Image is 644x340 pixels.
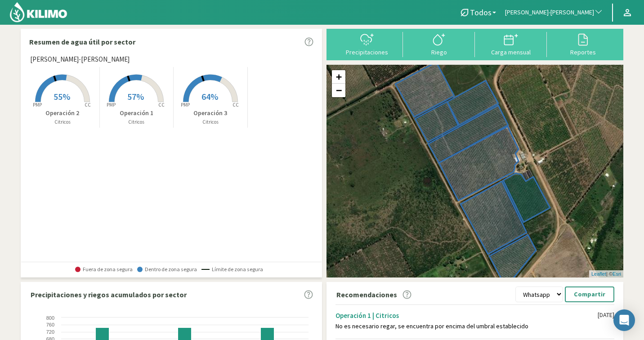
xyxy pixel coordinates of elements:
span: 55% [54,91,70,102]
tspan: PMP [33,102,42,108]
p: Compartir [574,289,605,300]
tspan: CC [233,102,239,108]
a: Esri [613,271,621,277]
button: Carga mensual [475,32,547,56]
a: Leaflet [591,271,606,277]
div: No es necesario regar, se encuentra por encima del umbral establecido [335,322,598,330]
div: Riego [406,49,472,55]
text: 800 [46,315,54,321]
button: Compartir [565,286,614,302]
div: | © [589,270,623,278]
div: Reportes [550,49,616,55]
span: Fuera de zona segura [75,266,133,273]
text: 720 [46,329,54,335]
a: Zoom out [332,84,345,97]
div: Open Intercom Messenger [613,309,635,331]
span: Todos [470,8,492,17]
button: Precipitaciones [331,32,403,56]
div: Carga mensual [478,49,544,55]
span: [PERSON_NAME]-[PERSON_NAME] [505,8,594,17]
p: Operación 3 [174,108,247,118]
p: Citricos [26,118,99,126]
span: Límite de zona segura [201,266,263,273]
div: Precipitaciones [334,49,400,55]
p: Operación 1 [100,108,174,118]
button: Reportes [547,32,619,56]
p: Resumen de agua útil por sector [29,36,135,47]
tspan: PMP [107,102,116,108]
p: Precipitaciones y riegos acumulados por sector [31,289,187,300]
p: Citricos [100,118,174,126]
span: 57% [127,91,144,102]
img: Kilimo [9,1,68,23]
span: 64% [201,91,218,102]
p: Recomendaciones [336,289,397,300]
span: Dentro de zona segura [137,266,197,273]
button: Riego [403,32,475,56]
span: [PERSON_NAME]-[PERSON_NAME] [30,54,130,65]
p: Operación 2 [26,108,99,118]
a: Zoom in [332,70,345,84]
tspan: CC [85,102,91,108]
button: [PERSON_NAME]-[PERSON_NAME] [501,3,608,22]
text: 760 [46,322,54,327]
tspan: PMP [181,102,190,108]
div: [DATE] [598,311,614,319]
p: Citricos [174,118,247,126]
tspan: CC [159,102,165,108]
div: Operación 1 | Citricos [335,311,598,320]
